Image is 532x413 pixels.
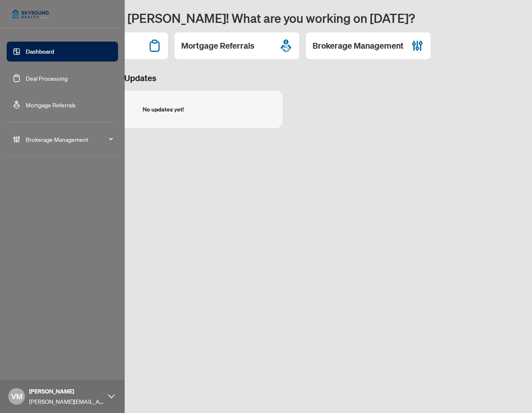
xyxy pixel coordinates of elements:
[26,48,54,55] a: Dashboard
[26,135,112,144] span: Brokerage Management
[29,387,104,396] span: [PERSON_NAME]
[7,4,54,24] img: logo
[313,40,404,52] h2: Brokerage Management
[11,391,22,402] span: VM
[43,10,522,26] h1: Welcome back [PERSON_NAME]! What are you working on [DATE]?
[181,40,254,52] h2: Mortgage Referrals
[43,72,522,84] h3: Brokerage & Industry Updates
[29,397,104,406] span: [PERSON_NAME][EMAIL_ADDRESS][DOMAIN_NAME]
[143,105,184,114] div: No updates yet!
[499,384,524,409] button: Open asap
[26,101,76,109] a: Mortgage Referrals
[26,74,68,82] a: Deal Processing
